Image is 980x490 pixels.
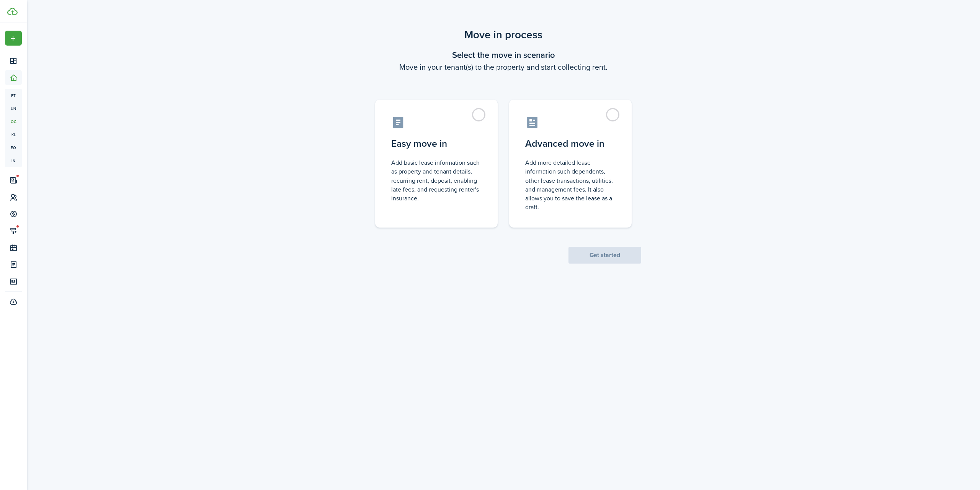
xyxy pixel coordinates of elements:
[5,31,22,46] button: Open menu
[366,27,641,43] scenario-title: Move in process
[5,102,22,115] a: un
[391,158,482,203] control-radio-card-description: Add basic lease information such as property and tenant details, recurring rent, deposit, enablin...
[5,89,22,102] a: pt
[525,158,616,211] control-radio-card-description: Add more detailed lease information such dependents, other lease transactions, utilities, and man...
[7,8,18,15] img: TenantCloud
[5,154,22,167] a: in
[5,115,22,128] a: oc
[525,137,616,151] control-radio-card-title: Advanced move in
[5,128,22,141] a: kl
[366,49,641,61] wizard-step-header-title: Select the move in scenario
[5,141,22,154] a: eq
[391,137,482,151] control-radio-card-title: Easy move in
[366,61,641,73] wizard-step-header-description: Move in your tenant(s) to the property and start collecting rent.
